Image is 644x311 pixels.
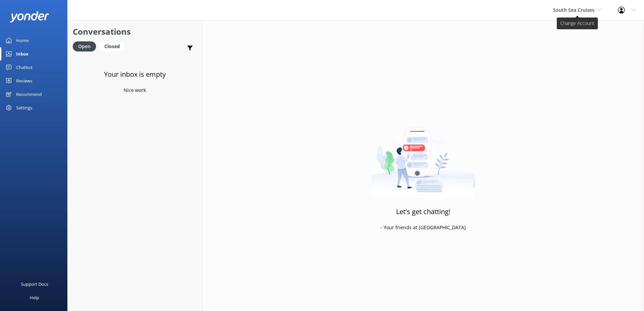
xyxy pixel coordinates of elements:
div: Open [73,41,96,51]
div: Settings [16,101,32,114]
div: Reviews [16,74,32,88]
div: Chatbot [16,61,33,74]
h3: Let's get chatting! [396,206,450,217]
div: Support Docs [21,277,48,291]
h3: Your inbox is empty [104,69,166,80]
img: artwork of a man stealing a conversation from at giant smartphone [371,113,475,198]
a: Closed [99,42,128,50]
h2: Conversations [73,25,197,38]
a: Open [73,42,99,50]
div: Help [30,291,39,304]
p: Nice work [124,87,146,94]
div: Inbox [16,47,29,61]
div: Home [16,34,29,47]
div: Closed [99,41,125,51]
div: Recommend [16,88,42,101]
span: South Sea Cruises [553,7,594,13]
img: yonder-white-logo.png [10,11,49,22]
p: - Your friends at [GEOGRAPHIC_DATA] [381,224,466,231]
